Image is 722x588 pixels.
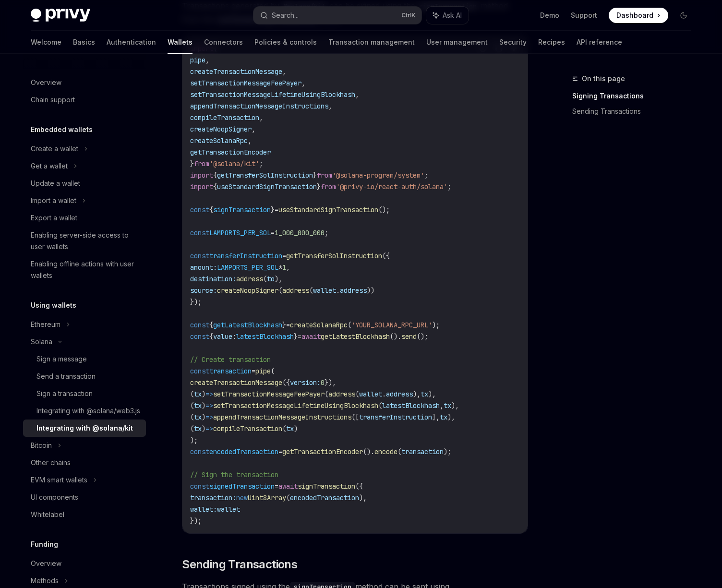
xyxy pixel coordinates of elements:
span: 1_000_000_000 [275,228,325,237]
div: Whitelabel [31,509,64,520]
span: On this page [582,73,625,84]
span: value [213,332,232,341]
span: ; [424,171,428,180]
span: ); [444,447,451,456]
div: EVM smart wallets [31,474,87,486]
span: (). [363,447,374,456]
a: UI components [23,489,146,506]
span: 1 [282,263,286,272]
span: pipe [190,56,205,64]
span: , [205,56,209,64]
span: source: [190,286,217,295]
span: . [382,390,386,398]
span: pipe [255,367,271,375]
span: compileTransaction [213,424,282,433]
span: } [294,332,298,341]
a: Sign a message [23,350,146,368]
span: '@solana-program/system' [332,171,424,180]
span: ( [378,401,382,410]
a: Chain support [23,91,146,108]
span: , [328,102,332,110]
span: encode [374,447,397,456]
span: Sending Transactions [182,557,297,572]
span: from [194,159,209,168]
span: } [282,321,286,329]
span: , [355,90,359,99]
a: Authentication [107,31,156,54]
a: Recipes [538,31,565,54]
span: tx [194,424,202,433]
span: createTransactionMessage [190,378,282,387]
span: createTransactionMessage [190,67,282,76]
span: = [286,321,290,329]
span: (); [378,205,390,214]
span: appendTransactionMessageInstructions [213,413,351,421]
span: tx [421,390,428,398]
span: = [275,482,278,491]
a: Signing Transactions [572,88,699,104]
span: { [213,182,217,191]
span: send [401,332,417,341]
span: 0 [321,378,325,387]
span: ), [359,493,367,502]
span: { [209,332,213,341]
span: ; [259,159,263,168]
span: useStandardSignTransaction [217,182,317,191]
span: , [440,401,444,410]
span: ( [309,286,313,295]
span: => [205,390,213,398]
span: ( [263,275,267,283]
a: Dashboard [609,8,668,23]
span: ], [432,413,440,421]
span: tx [194,390,202,398]
span: transferInstruction [359,413,432,421]
span: const [190,321,209,329]
span: destination: [190,275,236,283]
span: tx [286,424,294,433]
span: ( [271,367,275,375]
a: Demo [540,11,559,20]
span: = [275,205,278,214]
a: API reference [577,31,622,54]
span: ), [413,390,421,398]
h5: Funding [31,539,58,550]
span: }), [325,378,336,387]
span: ({ [282,378,290,387]
span: (). [390,332,401,341]
span: createSolanaRpc [190,136,248,145]
span: => [205,413,213,421]
span: setTransactionMessageFeePayer [190,79,301,87]
span: ( [355,390,359,398]
span: const [190,447,209,456]
span: ( [282,424,286,433]
span: } [313,171,317,180]
span: wallet [217,505,240,514]
span: address [236,275,263,283]
a: Basics [73,31,95,54]
span: tx [194,413,202,421]
div: Create a wallet [31,143,78,155]
span: Dashboard [616,11,653,20]
a: Sign a transaction [23,385,146,402]
a: Enabling offline actions with user wallets [23,255,146,284]
span: const [190,367,209,375]
span: = [278,447,282,456]
div: Get a wallet [31,160,68,172]
span: // Create transaction [190,355,271,364]
div: Ethereum [31,319,60,330]
span: ) [202,390,205,398]
button: Toggle dark mode [676,8,691,23]
span: wallet [313,286,336,295]
span: encodedTransaction [290,493,359,502]
div: Send a transaction [36,371,96,382]
span: ); [190,436,198,444]
div: Sign a message [36,353,87,365]
div: Chain support [31,94,75,106]
span: Ctrl K [401,12,416,19]
span: { [209,321,213,329]
span: 'YOUR_SOLANA_RPC_URL' [351,321,432,329]
span: getTransferSolInstruction [217,171,313,180]
span: const [190,332,209,341]
span: ); [432,321,440,329]
span: = [282,252,286,260]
